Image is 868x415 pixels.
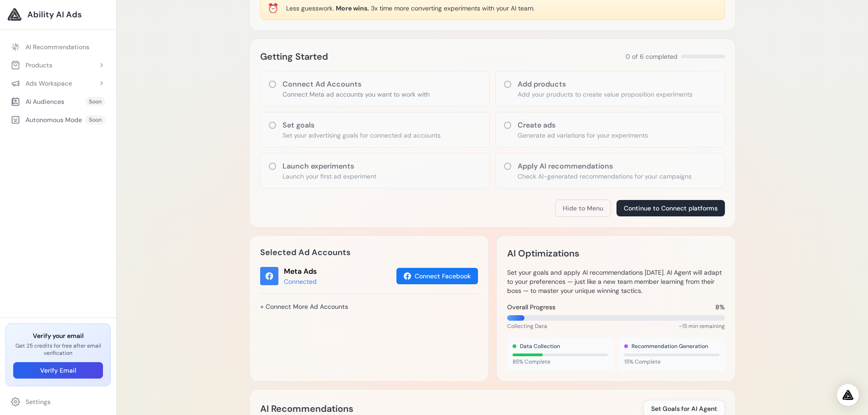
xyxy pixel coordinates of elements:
[286,4,334,12] span: Less guesswork.
[27,8,82,21] span: Ability AI Ads
[507,323,547,330] span: Collecting Data
[616,200,725,216] button: Continue to Connect platforms
[651,404,717,413] span: Set Goals for AI Agent
[518,172,692,181] p: Check AI-generated recommendations for your campaigns
[267,2,279,15] div: ⏰
[11,61,52,70] div: Products
[260,299,348,314] a: + Connect More Ad Accounts
[284,266,317,277] div: Meta Ads
[5,394,111,410] a: Settings
[5,75,111,92] button: Ads Workspace
[371,4,534,12] span: 3x time more converting experiments with your AI team.
[518,131,648,140] p: Generate ad variations for your experiments
[85,115,105,124] span: Soon
[715,302,725,312] span: 8%
[626,52,678,61] span: 0 of 6 completed
[513,358,608,365] span: 85% Complete
[632,343,708,350] span: Recommendation Generation
[13,342,103,357] p: Get 25 credits for free after email verification
[518,79,693,90] h3: Add products
[336,4,369,12] span: More wins.
[282,79,430,90] h3: Connect Ad Accounts
[11,115,82,124] div: Autonomous Mode
[520,343,560,350] span: Data Collection
[13,362,103,379] button: Verify Email
[518,120,648,131] h3: Create ads
[85,97,105,106] span: Soon
[11,97,64,106] div: AI Audiences
[396,268,478,284] button: Connect Facebook
[282,90,430,99] p: Connect Meta ad accounts you want to work with
[282,161,376,172] h3: Launch experiments
[518,161,692,172] h3: Apply AI recommendations
[13,331,103,340] h3: Verify your email
[282,172,376,181] p: Launch your first ad experiment
[5,57,111,73] button: Products
[507,302,555,312] span: Overall Progress
[282,131,441,140] p: Set your advertising goals for connected ad accounts
[837,384,859,406] div: Open Intercom Messenger
[260,246,478,259] h2: Selected Ad Accounts
[11,79,72,88] div: Ads Workspace
[260,49,328,64] h2: Getting Started
[518,90,693,99] p: Add your products to create value proposition experiments
[624,358,719,365] span: 15% Complete
[284,277,317,286] div: Connected
[555,200,611,217] button: Hide to Menu
[282,120,441,131] h3: Set goals
[7,7,109,22] a: Ability AI Ads
[507,268,725,295] p: Set your goals and apply AI recommendations [DATE]. AI Agent will adapt to your preferences — jus...
[679,323,725,330] span: ~15 min remaining
[507,246,579,261] h2: AI Optimizations
[5,39,111,55] a: AI Recommendations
